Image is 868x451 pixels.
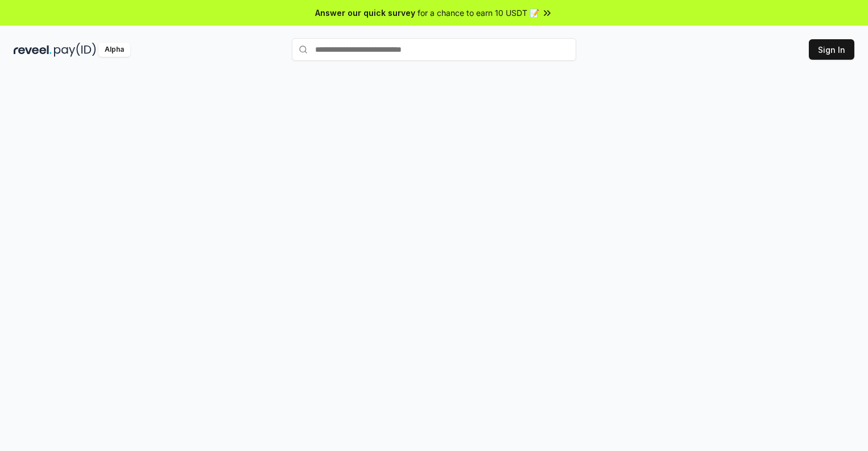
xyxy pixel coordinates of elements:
[418,7,539,19] span: for a chance to earn 10 USDT 📝
[315,7,415,19] span: Answer our quick survey
[54,43,96,57] img: pay_id
[98,43,130,57] div: Alpha
[809,39,854,60] button: Sign In
[14,43,52,57] img: reveel_dark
